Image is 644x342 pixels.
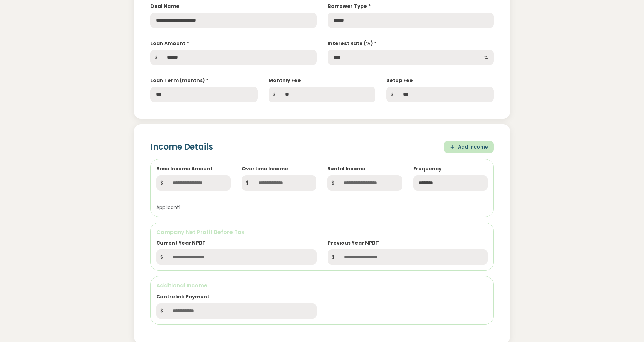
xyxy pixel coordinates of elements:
[156,165,213,173] label: Base Income Amount
[444,141,494,153] button: Add Income
[242,175,253,191] span: $
[156,175,167,191] span: $
[269,77,301,84] label: Monthly Fee
[242,165,288,173] label: Overtime Income
[150,77,208,84] label: Loan Term (months) *
[328,3,371,10] label: Borrower Type *
[156,249,167,265] span: $
[328,239,379,247] label: Previous Year NPBT
[328,40,376,47] label: Interest Rate (%) *
[150,142,213,152] h2: Income Details
[269,87,280,102] span: $
[386,87,397,102] span: $
[610,309,644,342] iframe: Chat Widget
[150,50,161,65] span: $
[150,40,189,47] label: Loan Amount *
[327,165,365,173] label: Rental Income
[479,50,494,65] span: %
[156,293,210,300] label: Centrelink Payment
[156,228,488,236] h6: Company Net Profit Before Tax
[328,249,339,265] span: $
[156,282,488,290] h6: Additional Income
[156,204,180,211] small: Applicant 1
[156,303,167,319] span: $
[327,175,338,191] span: $
[156,239,206,247] label: Current Year NPBT
[386,77,413,84] label: Setup Fee
[150,3,179,10] label: Deal Name
[413,165,442,173] label: Frequency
